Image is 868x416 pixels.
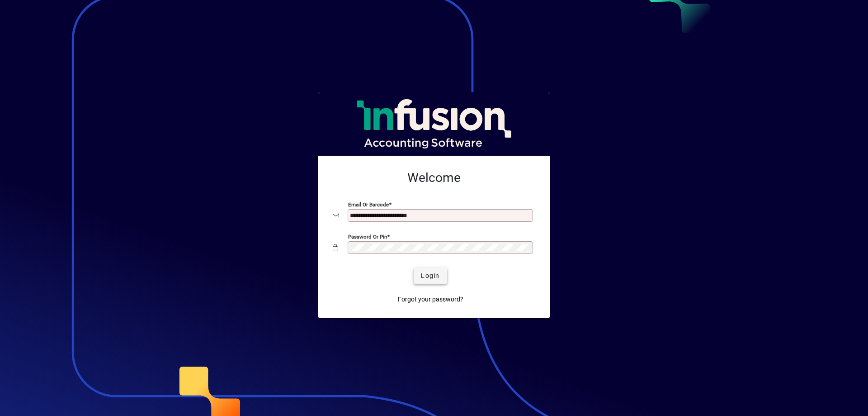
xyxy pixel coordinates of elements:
[398,295,463,304] span: Forgot your password?
[394,291,467,307] a: Forgot your password?
[414,268,447,284] button: Login
[333,170,535,186] h2: Welcome
[421,271,439,281] span: Login
[348,201,389,208] mat-label: Email or Barcode
[348,234,387,240] mat-label: Password or Pin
